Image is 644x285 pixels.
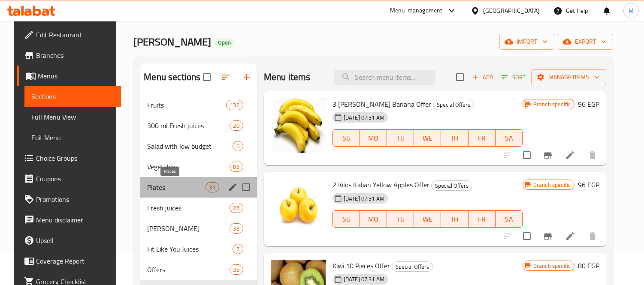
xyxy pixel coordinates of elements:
span: Choice Groups [36,153,115,163]
button: Branch-specific-item [538,226,558,246]
h6: 96 EGP [578,98,599,110]
span: [PERSON_NAME] [147,223,229,234]
span: Fruits [147,100,226,110]
span: 132 [227,101,242,109]
span: FR [472,213,492,225]
div: Fit Like You Juices7 [140,239,257,259]
span: Salad with low budget [147,141,232,151]
span: Menu disclaimer [36,215,115,225]
span: TH [444,213,465,225]
span: Add item [469,71,496,84]
a: Upsell [17,230,121,251]
a: Sections [24,86,121,107]
span: Upsell [36,235,115,246]
span: 20 [230,122,243,130]
span: TH [444,132,465,144]
div: items [206,182,219,192]
div: Vegetables85 [140,156,257,177]
span: 6 [233,142,243,150]
span: Special Offers [392,262,432,272]
span: 2 Kilos Italian Yellow Apples Offer [333,178,429,191]
span: Open [215,39,234,46]
div: Fakahany Abdallah Offers [147,223,229,234]
span: Select all sections [198,68,216,86]
span: 33 [230,225,243,233]
h6: 80 EGP [578,260,599,272]
div: Salad with low budget6 [140,136,257,156]
button: edit [226,181,239,194]
button: MO [360,210,387,228]
span: TU [390,132,411,144]
div: Special Offers [392,261,433,272]
div: Special Offers [431,180,472,191]
span: MO [363,132,384,144]
span: Offers [147,264,229,275]
div: Menu-management [390,6,443,16]
span: Branch specific [530,100,574,108]
span: Branches [36,50,115,60]
div: 300 ml Fresh juices20 [140,115,257,136]
a: Edit menu item [565,150,575,160]
button: Add section [236,67,257,87]
span: Branch specific [530,262,574,270]
a: Promotions [17,189,121,210]
a: Coverage Report [17,251,121,271]
span: Coverage Report [36,256,115,266]
span: 3 [PERSON_NAME] Banana Offer [333,98,431,111]
div: Fruits132 [140,95,257,115]
span: Edit Menu [31,132,115,143]
a: Edit Menu [24,127,121,148]
span: Special Offers [432,181,472,191]
button: FR [469,210,496,228]
span: Manage items [538,72,599,83]
span: Special Offers [433,100,474,110]
button: export [558,34,613,50]
button: TH [441,129,468,147]
span: FR [472,132,492,144]
a: Edit menu item [565,231,575,241]
a: Branches [17,45,121,66]
span: SU [336,132,357,144]
span: Fresh juices [147,203,229,213]
button: delete [582,226,603,246]
button: WE [414,129,441,147]
button: TH [441,210,468,228]
span: 7 [233,245,243,253]
button: Manage items [531,69,606,85]
div: Open [215,38,234,48]
span: SA [499,132,519,144]
span: export [565,36,606,47]
span: 26 [230,204,243,212]
span: Vegetables [147,162,229,172]
a: Menus [17,66,121,86]
span: Menus [38,71,115,81]
span: SU [336,213,357,225]
span: 85 [230,163,243,171]
span: [DATE] 07:31 AM [340,114,388,122]
div: Special Offers [433,100,474,110]
button: SA [496,129,523,147]
span: TU [390,213,411,225]
button: Sort [500,71,528,84]
div: 300 ml Fresh juices [147,120,229,131]
span: M [629,6,634,15]
button: FR [469,129,496,147]
span: 31 [206,183,219,192]
div: items [226,100,243,110]
span: SA [499,213,519,225]
input: search [334,70,435,85]
span: WE [417,132,438,144]
img: 2 Kilos Italian Yellow Apples Offer [271,179,326,234]
span: Select to update [518,227,536,245]
h2: Menu items [264,71,311,84]
div: items [230,162,243,172]
span: WE [417,213,438,225]
a: Edit Restaurant [17,24,121,45]
span: Select to update [518,146,536,164]
span: Fit Like You Juices [147,244,232,254]
div: Offers35 [140,259,257,280]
